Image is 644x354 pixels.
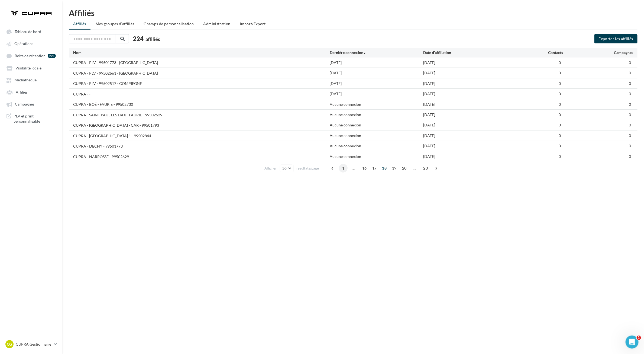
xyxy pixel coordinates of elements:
a: Médiathèque [3,75,59,85]
div: CUPRA - BOÉ - FAURIE - 99502730 [73,102,133,107]
span: 0 [629,133,631,138]
button: Exporter les affiliés [594,34,637,43]
div: CUPRA - PLV - 99501773 - [GEOGRAPHIC_DATA] [73,60,158,65]
div: CUPRA - DECHY - 99501773 [73,143,123,149]
span: 0 [559,123,561,127]
div: Aucune connexion [330,154,423,159]
span: 0 [629,123,631,127]
div: [DATE] [423,60,517,65]
div: [DATE] [423,143,517,149]
div: [DATE] [423,102,517,107]
span: 1 [339,164,348,173]
span: Champs de personnalisation [144,21,194,26]
div: [DATE] [330,91,423,97]
span: Tableau de bord [15,29,41,34]
div: [DATE] [423,133,517,138]
a: Tableau de bord [3,27,59,36]
div: Campagnes [563,50,633,55]
a: Campagnes [3,99,59,109]
span: 10 [282,166,287,171]
span: 20 [400,164,409,173]
span: Médiathèque [14,78,37,82]
div: CUPRA - [GEOGRAPHIC_DATA] 1 - 99502844 [73,133,151,139]
span: Import/Export [240,21,266,26]
span: Campagnes [15,102,34,107]
span: Afficher [265,166,277,171]
div: Aucune connexion [330,102,423,107]
iframe: Intercom live chat [626,336,639,349]
div: Aucune connexion [330,133,423,138]
div: Aucune connexion [330,143,423,149]
button: 10 [280,165,294,172]
a: CG CUPRA Gestionnaire [4,339,58,349]
span: Mes groupes d'affiliés [96,21,134,26]
span: 0 [559,154,561,159]
div: Affiliés [69,9,637,17]
span: 0 [559,143,561,148]
span: Administration [203,21,231,26]
span: 0 [559,71,561,75]
span: Opérations [14,42,33,46]
span: Affiliés [16,90,28,94]
span: 0 [629,71,631,75]
span: 224 [133,34,144,43]
span: 0 [629,143,631,148]
div: Date d'affiliation [423,50,517,55]
div: [DATE] [330,70,423,76]
span: 0 [629,102,631,107]
span: affiliés [145,36,160,42]
span: 0 [629,154,631,159]
a: Affiliés [3,87,59,97]
div: [DATE] [330,81,423,86]
div: Nom [73,50,330,55]
div: [DATE] [330,60,423,65]
span: 0 [629,81,631,86]
div: CUPRA - - [73,91,90,97]
span: CG [7,342,12,347]
span: 2 [637,336,641,340]
span: 0 [559,112,561,117]
a: Opérations [3,39,59,48]
span: 0 [559,133,561,138]
div: Aucune connexion [330,112,423,117]
div: Aucune connexion [330,122,423,128]
span: ... [349,164,358,173]
span: Boîte de réception [15,53,46,58]
span: 19 [390,164,399,173]
a: Visibilité locale [3,63,59,73]
div: Dernière connexion [330,50,423,55]
span: 0 [629,91,631,96]
span: ... [411,164,419,173]
span: 16 [360,164,369,173]
span: 0 [559,81,561,86]
span: résultats/page [296,166,319,171]
div: [DATE] [423,91,517,97]
span: 18 [380,164,389,173]
div: [DATE] [423,112,517,117]
span: 17 [370,164,379,173]
div: Contacts [516,50,563,55]
span: PLV et print personnalisable [14,113,56,124]
span: 0 [629,60,631,65]
div: CUPRA - PLV - 99502517 - COMPIEGNE [73,81,142,86]
div: CUPRA - [GEOGRAPHIC_DATA] - CAR - 99501793 [73,123,159,128]
span: 0 [559,91,561,96]
p: CUPRA Gestionnaire [16,342,52,347]
span: 23 [421,164,430,173]
div: 99+ [48,54,56,58]
div: [DATE] [423,122,517,128]
span: 0 [629,112,631,117]
div: CUPRA - NARROSSE - 99502629 [73,154,129,160]
span: Visibilité locale [15,66,41,70]
div: CUPRA - SAINT PAUL LÈS DAX - FAURIE - 99502629 [73,112,162,118]
a: PLV et print personnalisable [3,111,59,126]
div: [DATE] [423,70,517,76]
div: CUPRA - PLV - 99502661 - [GEOGRAPHIC_DATA] [73,71,158,76]
span: 0 [559,102,561,107]
div: [DATE] [423,81,517,86]
div: [DATE] [423,154,517,159]
a: Boîte de réception 99+ [3,51,59,61]
span: 0 [559,60,561,65]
